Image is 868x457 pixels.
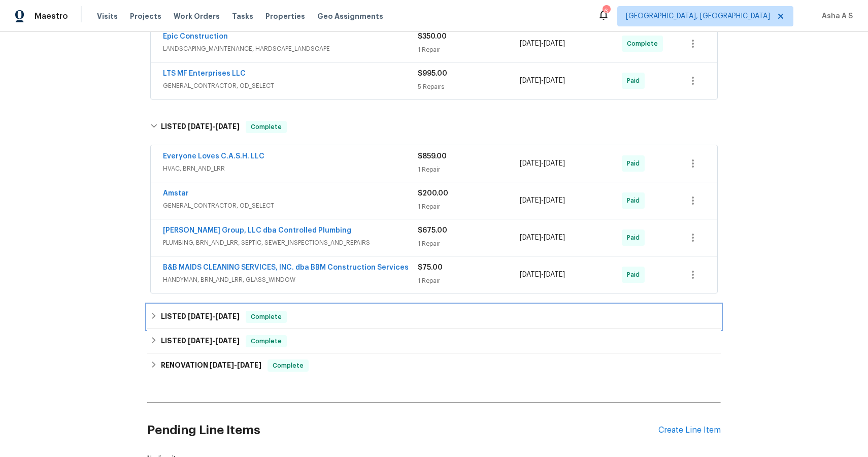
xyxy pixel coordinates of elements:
[520,271,541,278] span: [DATE]
[520,270,565,280] span: -
[210,362,261,369] span: -
[418,227,447,234] span: $675.00
[188,337,240,344] span: -
[418,165,520,175] div: 1 Repair
[520,233,565,243] span: -
[147,353,721,378] div: RENOVATION [DATE]-[DATE]Complete
[627,76,644,86] span: Paid
[544,40,565,47] span: [DATE]
[544,160,565,167] span: [DATE]
[418,239,520,249] div: 1 Repair
[265,11,305,21] span: Properties
[161,121,240,133] h6: LISTED
[163,153,264,160] a: Everyone Loves C.A.S.H. LLC
[269,361,308,371] span: Complete
[215,337,240,344] span: [DATE]
[188,313,240,320] span: -
[161,335,240,347] h6: LISTED
[418,45,520,55] div: 1 Repair
[658,426,721,435] div: Create Line Item
[627,158,644,169] span: Paid
[232,13,253,20] span: Tasks
[147,111,721,143] div: LISTED [DATE]-[DATE]Complete
[520,195,565,206] span: -
[418,33,447,40] span: $350.00
[147,329,721,353] div: LISTED [DATE]-[DATE]Complete
[237,362,261,369] span: [DATE]
[603,6,610,16] div: 6
[627,270,644,280] span: Paid
[130,11,161,21] span: Projects
[163,190,189,197] a: Amstar
[163,164,418,174] span: HVAC, BRN_AND_LRR
[520,77,541,84] span: [DATE]
[317,11,383,21] span: Geo Assignments
[174,11,220,21] span: Work Orders
[188,123,212,130] span: [DATE]
[163,275,418,285] span: HANDYMAN, BRN_AND_LRR, GLASS_WINDOW
[163,227,351,234] a: [PERSON_NAME] Group, LLC dba Controlled Plumbing
[161,360,261,372] h6: RENOVATION
[544,271,565,278] span: [DATE]
[520,160,541,167] span: [DATE]
[418,276,520,286] div: 1 Repair
[520,40,541,47] span: [DATE]
[520,158,565,169] span: -
[163,238,418,248] span: PLUMBING, BRN_AND_LRR, SEPTIC, SEWER_INSPECTIONS_AND_REPAIRS
[163,81,418,91] span: GENERAL_CONTRACTOR, OD_SELECT
[418,70,447,77] span: $995.00
[163,33,228,40] a: Epic Construction
[247,312,286,322] span: Complete
[247,336,286,346] span: Complete
[161,311,240,323] h6: LISTED
[818,11,853,21] span: Asha A S
[163,264,409,271] a: B&B MAIDS CLEANING SERVICES, INC. dba BBM Construction Services
[544,197,565,204] span: [DATE]
[520,234,541,241] span: [DATE]
[147,407,658,454] h2: Pending Line Items
[215,123,240,130] span: [DATE]
[627,39,662,49] span: Complete
[163,201,418,211] span: GENERAL_CONTRACTOR, OD_SELECT
[544,77,565,84] span: [DATE]
[247,122,286,132] span: Complete
[418,264,443,271] span: $75.00
[188,123,240,130] span: -
[163,70,246,77] a: LTS MF Enterprises LLC
[544,234,565,241] span: [DATE]
[418,202,520,212] div: 1 Repair
[520,76,565,86] span: -
[418,153,447,160] span: $859.00
[210,362,234,369] span: [DATE]
[627,233,644,243] span: Paid
[626,11,770,21] span: [GEOGRAPHIC_DATA], [GEOGRAPHIC_DATA]
[520,197,541,204] span: [DATE]
[163,44,418,54] span: LANDSCAPING_MAINTENANCE, HARDSCAPE_LANDSCAPE
[97,11,118,21] span: Visits
[418,82,520,92] div: 5 Repairs
[520,39,565,49] span: -
[147,305,721,329] div: LISTED [DATE]-[DATE]Complete
[215,313,240,320] span: [DATE]
[418,190,448,197] span: $200.00
[188,337,212,344] span: [DATE]
[627,195,644,206] span: Paid
[188,313,212,320] span: [DATE]
[35,11,68,21] span: Maestro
